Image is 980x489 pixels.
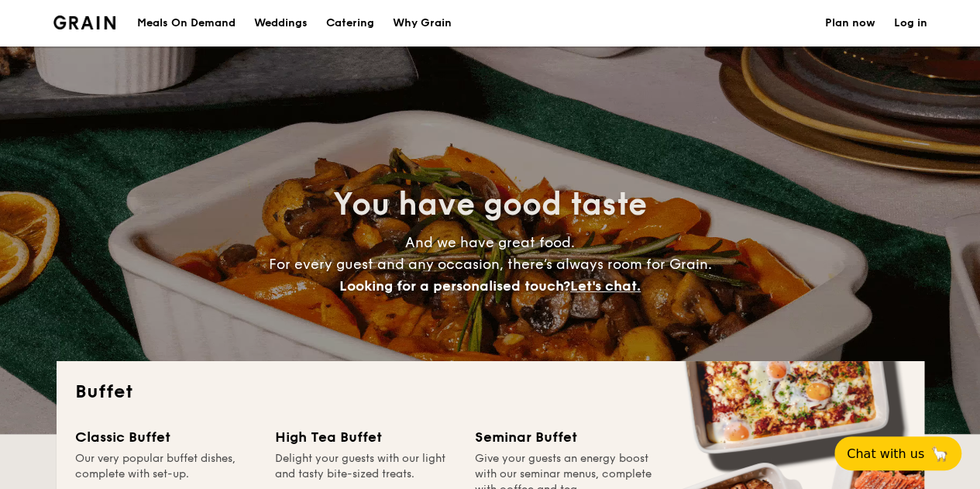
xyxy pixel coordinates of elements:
span: Chat with us [847,446,924,461]
span: And we have great food. For every guest and any occasion, there’s always room for Grain. [269,234,712,294]
span: Let's chat. [570,277,641,294]
h2: Buffet [75,380,906,405]
span: You have good taste [333,186,647,223]
div: Seminar Buffet [475,426,656,448]
img: Grain [53,15,116,29]
a: Logotype [53,15,116,29]
button: Chat with us🦙 [834,436,961,470]
div: High Tea Buffet [275,426,456,448]
div: Classic Buffet [75,426,256,448]
span: 🦙 [930,445,949,463]
span: Looking for a personalised touch? [339,277,570,294]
